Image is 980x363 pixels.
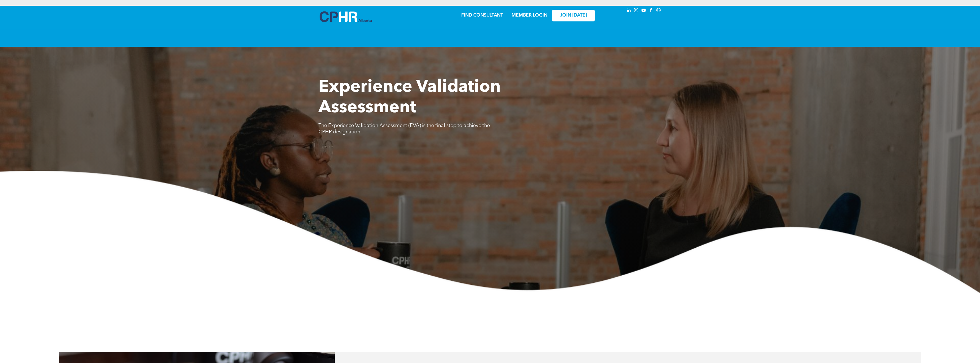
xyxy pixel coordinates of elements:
img: A blue and white logo for cp alberta [320,11,372,22]
a: linkedin [626,7,632,15]
a: youtube [641,7,647,15]
a: FIND CONSULTANT [461,13,503,18]
a: facebook [648,7,654,15]
span: JOIN [DATE] [560,13,587,18]
a: MEMBER LOGIN [512,13,547,18]
span: The Experience Validation Assessment (EVA) is the final step to achieve the CPHR designation. [318,123,490,135]
a: JOIN [DATE] [552,10,595,21]
a: Social network [656,7,662,15]
a: instagram [633,7,640,15]
span: Experience Validation Assessment [318,79,501,117]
